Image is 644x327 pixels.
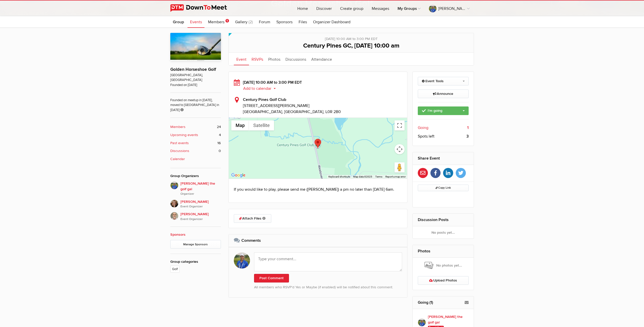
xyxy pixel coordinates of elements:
[170,124,185,130] b: Members
[418,276,469,285] a: Upload Photos
[328,175,350,179] button: Keyboard shortcuts
[312,1,336,16] a: Discover
[249,53,266,65] a: RSVPs
[170,124,221,130] a: Members 24
[234,79,402,92] div: [DATE] 10:00 AM to 3:00 PM EDT
[435,186,451,189] span: Copy Link
[418,90,469,98] a: Announce
[170,148,221,154] a: Discussions 0
[188,15,204,28] a: Events
[180,211,221,222] span: [PERSON_NAME]
[230,172,247,179] a: Open this area in Google Maps (opens a new window)
[234,33,469,42] div: [DATE] 10:00 AM to 3:00 PM EDT
[170,181,178,189] img: Beth the golf gal
[170,173,221,179] div: Group Organizers
[418,217,449,222] a: Discussion Posts
[299,19,307,25] span: Files
[217,124,221,130] span: 24
[234,186,402,192] p: If you would like to play, please send me ([PERSON_NAME]) a pm no later than [DATE] 6am.
[428,314,469,325] b: [PERSON_NAME] the golf gal
[425,1,474,16] a: [PERSON_NAME] the golf gal
[190,19,202,25] span: Events
[170,212,178,220] img: Greg Mais
[170,197,221,209] a: [PERSON_NAME]Event Organizer
[394,162,405,172] button: Drag Pegman onto the map to open Street View
[234,234,402,247] h2: Comments
[170,181,221,197] a: [PERSON_NAME] the golf galOrganizer
[393,1,425,16] a: My Groups
[418,133,434,139] span: Spots left
[303,42,399,49] span: Century Pines GC, [DATE] 10:00 am
[234,53,249,65] a: Event
[170,240,221,249] a: Manage Sponsors
[170,67,216,72] a: Golden Horseshoe Golf
[254,274,289,282] button: Post Comment
[259,19,270,25] span: Forum
[180,199,221,209] span: [PERSON_NAME]
[208,19,224,25] span: Members
[205,15,232,28] a: Members 1
[249,120,274,130] button: Show satellite imagery
[235,19,247,25] span: Gallery
[230,172,247,179] img: Google
[394,144,405,154] button: Map camera controls
[170,4,235,12] img: DownToMeet
[266,53,283,65] a: Photos
[418,152,469,164] h2: Share Event
[254,285,402,290] p: All members who RSVP’d Yes or Maybe (if enabled) will be notified about this comment.
[313,19,350,25] span: Organizer Dashboard
[243,97,286,102] b: Century Pines Golf Club
[394,120,405,130] button: Toggle fullscreen view
[233,15,255,28] a: Gallery (2)
[170,93,221,113] span: Founded on meetup in [DATE], moved to [GEOGRAPHIC_DATA] in [DATE]
[217,140,221,146] span: 16
[336,1,367,16] a: Create group
[243,86,280,91] button: Add to calendar
[180,217,221,222] i: Event Organizer
[170,132,221,138] a: Upcoming events 4
[170,232,185,237] a: Sponsors
[180,192,221,196] i: Organizer
[231,120,249,130] button: Show street map
[293,1,312,16] a: Home
[256,15,273,28] a: Forum
[219,148,221,154] span: 0
[170,83,221,88] span: Founded on [DATE]
[274,15,295,28] a: Sponsors
[418,296,469,309] h2: Going (1)
[418,77,469,85] a: Event Tools
[170,200,178,208] img: Caroline Nesbitt
[418,125,428,131] span: Going
[375,175,382,178] a: Terms (opens in new tab)
[170,132,198,138] b: Upcoming events
[418,249,430,254] a: Photos
[467,125,469,131] b: 1
[276,19,293,25] span: Sponsors
[353,175,372,178] span: Map data ©2025
[170,259,221,265] div: Group categories
[170,15,186,28] a: Group
[170,33,221,61] img: Golden Horseshoe Golf
[225,19,229,23] span: 1
[170,148,189,154] b: Discussions
[243,109,341,114] span: [GEOGRAPHIC_DATA], [GEOGRAPHIC_DATA], L0R 2B0
[180,204,221,209] i: Event Organizer
[418,318,426,326] img: Beth the golf gal
[170,156,185,162] b: Calendar
[368,1,393,16] a: Messages
[418,106,469,115] a: I'm going
[283,53,309,65] a: Discussions
[219,132,221,138] span: 4
[309,53,335,65] a: Attendance
[413,226,474,238] div: No posts yet...
[170,156,221,162] a: Calendar
[234,214,271,223] a: Attach Files
[385,175,406,178] a: Report a map error
[170,140,221,146] a: Past events 16
[170,140,189,146] b: Past events
[170,209,221,222] a: [PERSON_NAME]Event Organizer
[296,15,309,28] a: Files
[243,103,402,109] span: [STREET_ADDRESS][PERSON_NAME]
[180,181,221,197] span: [PERSON_NAME] the golf gal
[424,261,462,270] span: No photos yet...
